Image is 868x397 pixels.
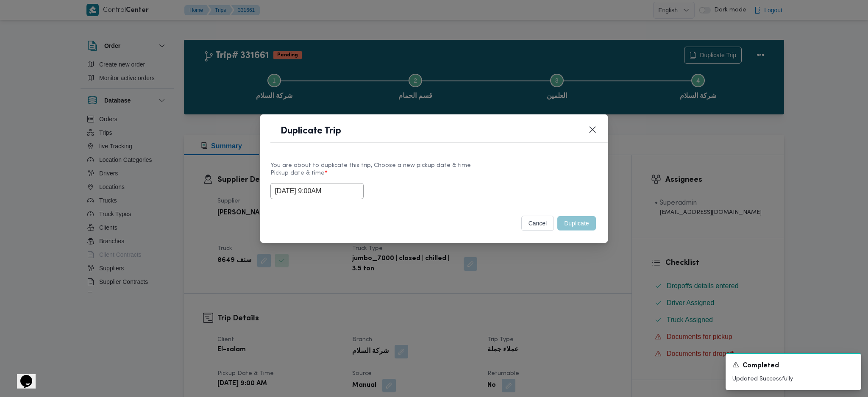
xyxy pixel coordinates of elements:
[270,161,597,170] div: You are about to duplicate this trip, Choose a new pickup date & time
[270,170,597,183] label: Pickup date & time
[521,216,554,231] button: cancel
[587,125,598,135] button: Closes this modal window
[732,361,854,371] div: Notification
[732,375,854,383] p: Updated Successfully
[8,363,36,389] iframe: chat widget
[270,183,364,199] input: Choose date & time
[281,125,341,138] h1: Duplicate Trip
[743,361,779,371] span: Completed
[557,216,595,230] button: Duplicate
